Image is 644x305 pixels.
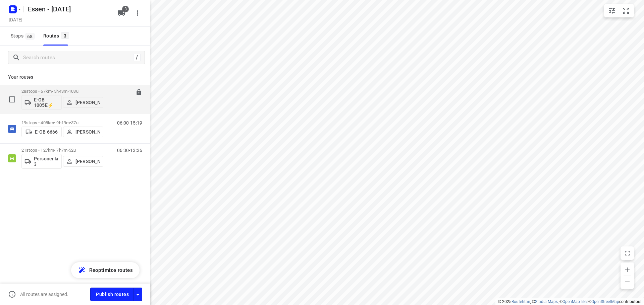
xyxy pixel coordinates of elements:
[70,120,71,125] span: •
[21,127,62,137] button: E-OB 6666
[498,299,641,304] li: © 2025 , © , © © contributors
[591,299,619,304] a: OpenStreetMap
[20,292,68,297] p: All routes are assigned.
[23,53,133,63] input: Search routes
[8,74,142,81] p: Your routes
[131,6,144,20] button: More
[71,262,140,278] button: Reoptimize routes
[63,97,103,108] button: [PERSON_NAME]
[69,89,78,94] span: 103u
[133,54,141,61] div: /
[21,89,103,94] p: 28 stops • 67km • 5h43m
[25,33,35,40] span: 68
[89,266,133,275] span: Reoptimize routes
[43,32,71,40] div: Routes
[5,93,19,106] span: Select
[512,299,530,304] a: Routetitan
[122,6,129,12] span: 3
[67,89,69,94] span: •
[67,148,69,153] span: •
[136,89,142,96] button: Lock route
[35,129,58,135] p: E-OB 6666
[75,100,100,105] p: [PERSON_NAME]
[75,129,100,135] p: [PERSON_NAME]
[90,288,134,301] button: Publish routes
[69,148,76,153] span: 52u
[134,290,142,298] div: Driver app settings
[61,32,69,39] span: 3
[21,120,103,125] p: 19 stops • 408km • 9h19m
[21,95,62,110] button: E-OB 1005E⚡
[562,299,588,304] a: OpenMapTiles
[75,159,100,164] p: [PERSON_NAME]
[34,97,59,108] p: E-OB 1005E⚡
[535,299,558,304] a: Stadia Maps
[6,16,25,23] h5: Project date
[25,4,112,14] h5: Rename
[21,148,103,153] p: 21 stops • 127km • 7h7m
[63,127,103,137] button: [PERSON_NAME]
[63,156,103,167] button: [PERSON_NAME]
[11,32,37,40] span: Stops
[96,290,129,299] span: Publish routes
[21,154,62,169] button: Personenkraftwagen 3
[604,4,634,17] div: small contained button group
[619,4,633,17] button: Fit zoom
[117,148,142,153] p: 06:30-13:36
[117,120,142,126] p: 06:00-15:19
[605,4,619,17] button: Map settings
[71,120,78,125] span: 37u
[34,156,59,167] p: Personenkraftwagen 3
[115,6,128,20] button: 3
